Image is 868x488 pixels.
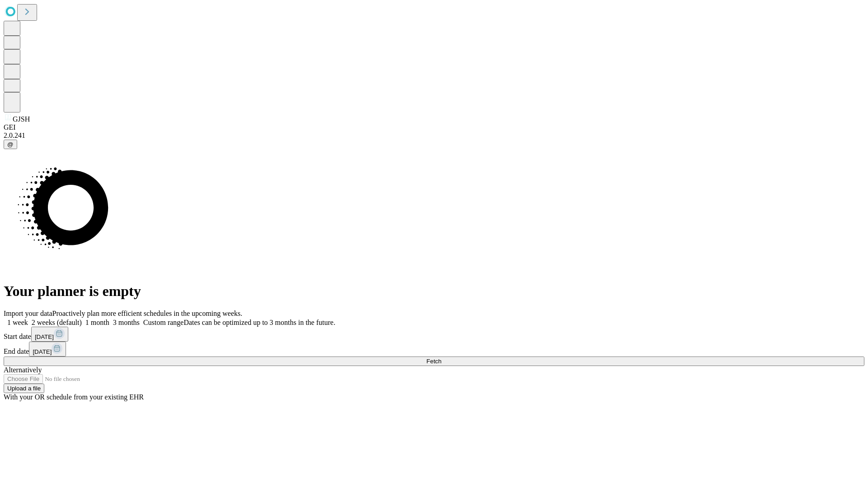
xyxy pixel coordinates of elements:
span: [DATE] [35,333,54,340]
button: @ [4,140,17,149]
span: Dates can be optimized up to 3 months in the future. [184,319,335,326]
span: Alternatively [4,366,42,374]
div: Start date [4,327,864,342]
span: 1 week [7,319,28,326]
span: Proactively plan more efficient schedules in the upcoming weeks. [52,310,242,317]
button: [DATE] [29,342,66,357]
span: GJSH [13,115,30,123]
div: 2.0.241 [4,131,864,140]
span: Custom range [143,319,184,326]
span: Fetch [426,358,441,365]
span: 3 months [113,319,140,326]
span: 2 weeks (default) [32,319,82,326]
span: Import your data [4,310,52,317]
button: [DATE] [31,327,68,342]
span: [DATE] [33,348,52,355]
button: Upload a file [4,384,44,393]
h1: Your planner is empty [4,283,864,300]
div: GEI [4,123,864,131]
span: 1 month [85,319,109,326]
span: @ [7,141,14,148]
div: End date [4,342,864,357]
span: With your OR schedule from your existing EHR [4,393,144,401]
button: Fetch [4,357,864,366]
